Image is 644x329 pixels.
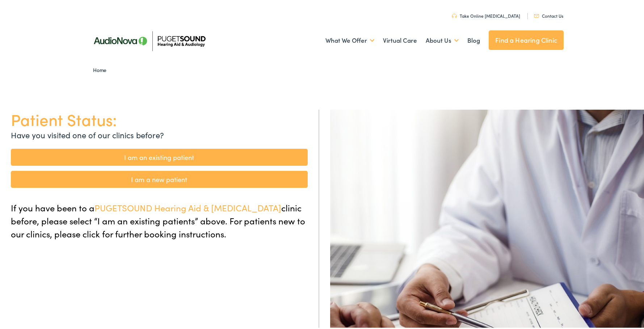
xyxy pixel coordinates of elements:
img: utility icon [534,13,539,16]
img: utility icon [452,12,457,17]
p: Have you visited one of our clinics before? [11,127,308,139]
a: I am a new patient [11,169,308,186]
span: PUGETSOUND Hearing Aid & [MEDICAL_DATA] [94,200,281,212]
a: Home [93,65,110,72]
a: Blog [467,26,480,52]
a: What We Offer [325,26,374,52]
a: Take Online [MEDICAL_DATA] [452,11,520,17]
a: Find a Hearing Clinic [489,29,564,48]
a: Virtual Care [383,26,417,52]
a: I am an existing patient [11,147,308,164]
a: Contact Us [534,11,563,17]
p: If you have been to a clinic before, please select “I am an existing patients” above. For patient... [11,200,308,239]
h1: Patient Status: [11,108,308,127]
a: About Us [426,26,459,52]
